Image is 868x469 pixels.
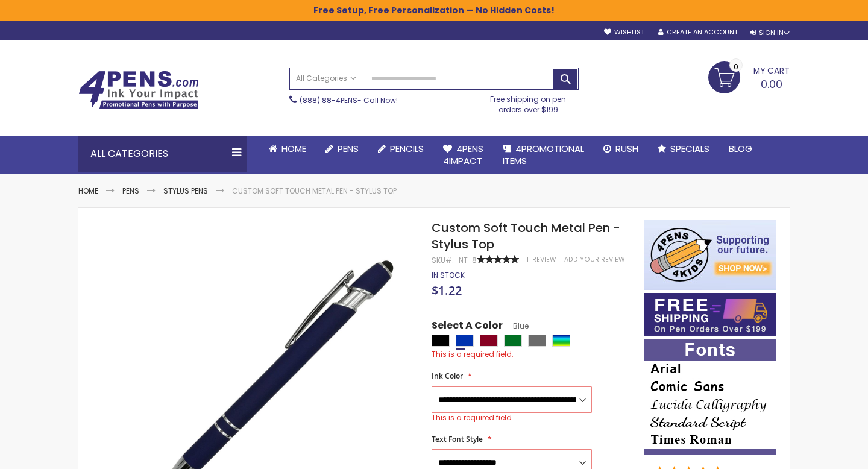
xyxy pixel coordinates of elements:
a: Pens [122,186,139,196]
a: 4Pens4impact [433,136,493,175]
a: Home [78,186,98,196]
a: 4PROMOTIONALITEMS [493,136,594,175]
img: Free shipping on orders over $199 [644,293,776,336]
span: Pens [338,142,359,155]
li: Custom Soft Touch Metal Pen - Stylus Top [232,186,397,196]
a: Add Your Review [564,255,625,264]
a: Rush [594,136,648,162]
span: 1 [527,255,529,264]
span: Ink Color [432,371,463,381]
span: In stock [432,270,465,280]
strong: SKU [432,255,454,265]
span: - Call Now! [300,95,398,105]
div: NT-8 [459,256,477,265]
div: Availability [432,271,465,280]
div: Grey [528,335,546,347]
div: This is a required field. [432,413,592,423]
span: 0.00 [761,77,782,92]
a: Create an Account [658,28,738,37]
div: Black [432,335,450,347]
div: Assorted [552,335,570,347]
span: Pencils [390,142,424,155]
a: Pens [316,136,368,162]
div: This is a required field. [432,350,632,359]
span: Blog [729,142,752,155]
span: 4PROMOTIONAL ITEMS [503,142,584,167]
span: $1.22 [432,282,462,298]
div: Green [504,335,522,347]
a: 0.00 0 [708,61,790,92]
div: Sign In [750,28,790,37]
a: 1 Review [527,255,558,264]
img: font-personalization-examples [644,339,776,455]
a: Blog [719,136,762,162]
a: Pencils [368,136,433,162]
span: Custom Soft Touch Metal Pen - Stylus Top [432,219,620,253]
a: Specials [648,136,719,162]
a: All Categories [290,68,362,88]
span: Text Font Style [432,434,483,444]
span: Blue [503,321,529,331]
img: 4pens 4 kids [644,220,776,290]
span: Rush [615,142,638,155]
span: 0 [734,61,738,72]
div: Burgundy [480,335,498,347]
span: All Categories [296,74,356,83]
a: Stylus Pens [163,186,208,196]
a: Wishlist [604,28,644,37]
a: Home [259,136,316,162]
div: Blue [456,335,474,347]
img: 4Pens Custom Pens and Promotional Products [78,71,199,109]
span: Review [532,255,556,264]
div: 100% [477,255,519,263]
span: Select A Color [432,319,503,335]
a: (888) 88-4PENS [300,95,357,105]
span: Specials [670,142,709,155]
div: All Categories [78,136,247,172]
div: Free shipping on pen orders over $199 [478,90,579,114]
span: Home [281,142,306,155]
span: 4Pens 4impact [443,142,483,167]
